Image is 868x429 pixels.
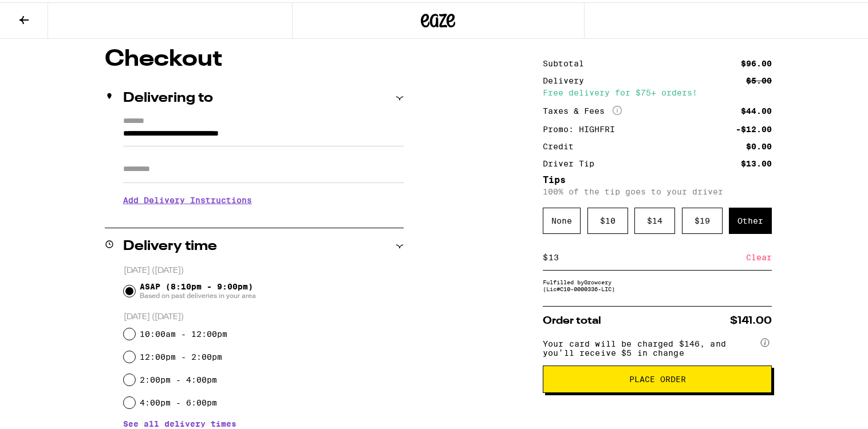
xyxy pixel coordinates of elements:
[587,205,628,232] div: $ 10
[730,313,772,324] span: $141.00
[543,86,772,94] div: Free delivery for $75+ orders!
[140,373,217,382] label: 2:00pm - 4:00pm
[629,373,686,381] span: Place Order
[741,105,772,113] div: $44.00
[543,57,592,65] div: Subtotal
[140,350,222,359] label: 12:00pm - 2:00pm
[543,123,623,131] div: Promo: HIGHFRI
[543,173,772,182] h5: Tips
[543,157,602,165] div: Driver Tip
[736,123,772,131] div: -$12.00
[543,74,592,82] div: Delivery
[105,46,404,69] h1: Checkout
[140,289,256,298] span: Based on past deliveries in your area
[124,263,404,274] p: [DATE] ([DATE])
[543,276,772,290] div: Fulfilled by Growcery (Lic# C10-0000336-LIC )
[741,157,772,165] div: $13.00
[140,327,227,336] label: 10:00am - 12:00pm
[746,243,772,268] div: Clear
[7,8,82,17] span: Hi. Need any help?
[543,205,581,232] div: None
[548,250,746,260] input: 0
[729,205,772,232] div: Other
[746,74,772,82] div: $5.00
[543,185,772,194] p: 100% of the tip goes to your driver
[123,237,217,251] h2: Delivery time
[124,309,404,320] p: [DATE] ([DATE])
[634,205,675,232] div: $ 14
[543,363,772,391] button: Place Order
[543,243,548,268] div: $
[543,104,622,114] div: Taxes & Fees
[543,313,601,324] span: Order total
[543,333,758,355] span: Your card will be charged $146, and you’ll receive $5 in change
[123,211,404,220] p: We'll contact you at [PHONE_NUMBER] when we arrive
[140,396,217,405] label: 4:00pm - 6:00pm
[682,205,723,232] div: $ 19
[746,140,772,148] div: $0.00
[123,89,213,103] h2: Delivering to
[741,57,772,65] div: $96.00
[123,418,236,426] button: See all delivery times
[543,140,582,148] div: Credit
[140,280,256,298] span: ASAP (8:10pm - 9:00pm)
[123,185,404,211] h3: Add Delivery Instructions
